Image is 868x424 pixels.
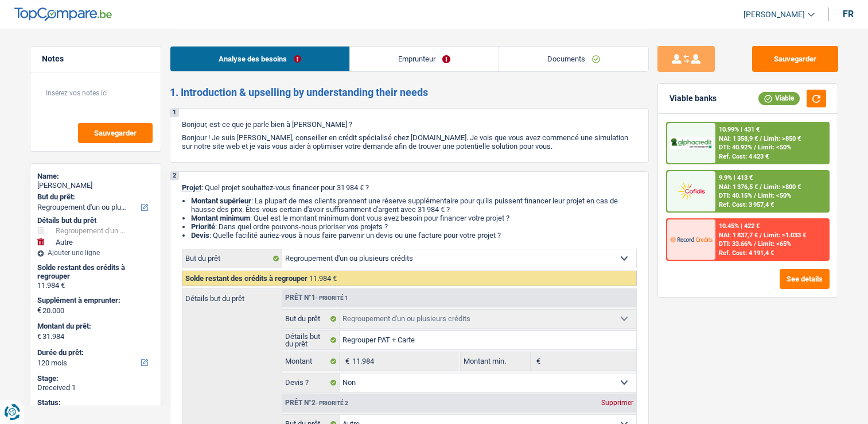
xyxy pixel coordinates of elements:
span: / [760,183,762,191]
div: [PERSON_NAME] [37,181,154,190]
li: : La plupart de mes clients prennent une réserve supplémentaire pour qu'ils puissent financer leu... [191,196,637,214]
label: Supplément à emprunter: [37,296,151,305]
span: Limit: >800 € [764,183,801,191]
span: / [754,240,756,248]
div: Ref. Cost: 3 957,4 € [719,201,774,209]
span: € [37,306,41,315]
li: : Quelle facilité auriez-vous à nous faire parvenir un devis ou une facture pour votre projet ? [191,231,637,240]
div: Status: [37,398,154,407]
button: See details [780,269,830,289]
span: NAI: 1 358,9 € [719,135,758,142]
span: / [760,135,762,142]
span: Limit: >850 € [764,135,801,142]
span: / [754,144,756,151]
label: Montant min. [461,352,531,371]
div: Ref. Cost: 4 423 € [719,153,769,160]
div: Solde restant des crédits à regrouper [37,263,154,281]
div: 1 [170,109,179,117]
img: AlphaCredit [670,137,713,150]
span: Sauvegarder [94,129,137,137]
a: Documents [499,47,648,71]
span: DTI: 40.92% [719,144,752,151]
span: DTI: 40.15% [719,192,752,199]
li: : Dans quel ordre pouvons-nous prioriser vos projets ? [191,222,637,231]
span: 11.984 € [309,274,337,283]
label: Détails but du prêt [282,331,340,349]
div: 10.99% | 431 € [719,126,760,133]
div: 11.984 € [37,281,154,290]
span: / [760,232,762,239]
li: : Quel est le montant minimum dont vous avez besoin pour financer votre projet ? [191,214,637,222]
span: - Priorité 1 [316,295,348,301]
div: 10.45% | 422 € [719,222,760,230]
img: TopCompare Logo [14,7,112,21]
span: € [340,352,352,371]
img: Cofidis [670,180,713,202]
p: : Quel projet souhaitez-vous financer pour 31 984 € ? [182,183,637,192]
label: But du prêt [282,310,340,328]
div: Prêt n°1 [282,294,351,302]
p: Bonjour, est-ce que je parle bien à [PERSON_NAME] ? [182,120,637,129]
div: 9.9% | 413 € [719,174,753,182]
span: € [531,352,543,371]
span: - Priorité 2 [316,400,348,406]
span: DTI: 33.66% [719,240,752,248]
label: Durée du prêt: [37,348,151,357]
div: Viable [758,92,800,105]
span: Solde restant des crédits à regrouper [185,274,308,283]
button: Sauvegarder [752,46,838,72]
span: / [754,192,756,199]
span: Limit: <50% [758,192,791,199]
strong: Montant minimum [191,214,250,222]
span: Limit: <65% [758,240,791,248]
span: Limit: <50% [758,144,791,151]
label: Montant [282,352,340,371]
div: fr [843,9,854,20]
div: Supprimer [598,399,636,406]
span: € [37,332,41,341]
div: 2 [170,172,179,180]
img: Record Credits [670,229,713,250]
div: Ajouter une ligne [37,249,154,257]
h2: 1. Introduction & upselling by understanding their needs [170,86,649,99]
a: Analyse des besoins [170,47,349,71]
div: Prêt n°2 [282,399,351,407]
div: Dreceived 1 [37,383,154,392]
label: But du prêt [182,249,282,268]
a: Emprunteur [350,47,499,71]
label: Devis ? [282,373,340,392]
label: Montant du prêt: [37,322,151,331]
span: NAI: 1 376,5 € [719,183,758,191]
span: NAI: 1 837,7 € [719,232,758,239]
div: Détails but du prêt [37,216,154,225]
h5: Notes [42,54,149,64]
div: Name: [37,172,154,181]
p: Bonjour ! Je suis [PERSON_NAME], conseiller en crédit spécialisé chez [DOMAIN_NAME]. Je vois que ... [182,133,637,151]
div: Stage: [37,374,154,383]
span: Projet [182,183,201,192]
span: [PERSON_NAME] [744,10,805,20]
label: But du prêt: [37,192,151,202]
div: Viable banks [670,94,717,103]
span: Devis [191,231,209,240]
div: Ref. Cost: 4 191,4 € [719,249,774,257]
span: Limit: >1.033 € [764,232,806,239]
strong: Priorité [191,222,215,231]
label: Détails but du prêt [182,289,282,302]
strong: Montant supérieur [191,196,251,205]
button: Sauvegarder [78,123,153,143]
a: [PERSON_NAME] [734,5,815,24]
